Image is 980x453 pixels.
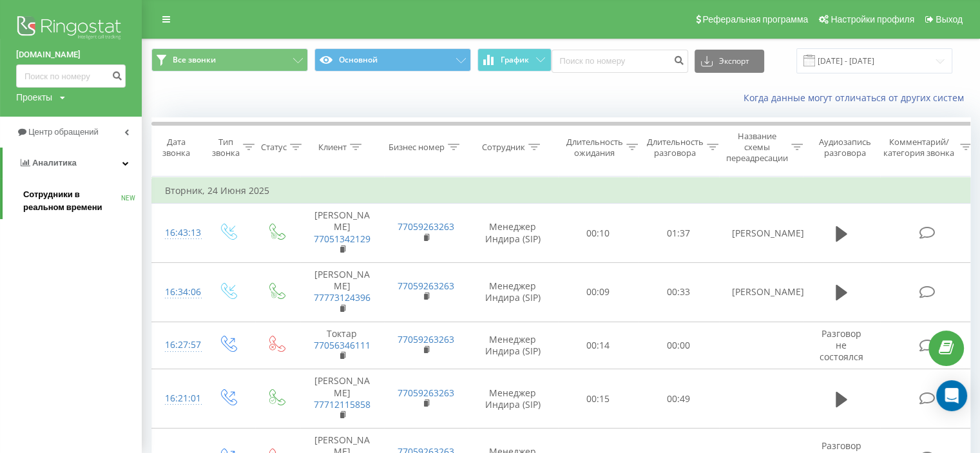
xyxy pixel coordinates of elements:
button: График [477,48,552,72]
span: График [501,55,529,64]
a: 77059263263 [398,333,454,345]
button: Все звонки [151,48,308,72]
a: 77059263263 [398,387,454,399]
a: 77712115858 [314,398,370,410]
span: Выход [936,14,963,24]
span: Реферальная программа [702,14,808,24]
td: [PERSON_NAME] [719,263,803,322]
div: Название схемы переадресации [726,131,788,164]
a: 77059263263 [398,280,454,292]
a: 77059263263 [398,220,454,233]
div: Сотрудник [482,142,525,153]
a: 77773124396 [314,291,370,304]
span: Центр обращений [28,127,99,137]
div: 16:34:06 [165,280,191,305]
td: [PERSON_NAME] [300,369,384,429]
div: Дата звонка [152,137,200,159]
button: Экспорт [695,50,764,73]
a: [DOMAIN_NAME] [16,48,126,61]
td: Менеджер Индира (SIP) [468,263,558,322]
td: [PERSON_NAME] [300,263,384,322]
td: 00:14 [558,322,639,369]
div: Аудиозапись разговора [814,137,876,159]
td: 01:37 [639,204,719,263]
span: Аналитика [32,158,77,168]
a: 77056346111 [314,339,370,351]
td: 00:09 [558,263,639,322]
a: 77051342129 [314,233,370,245]
td: 00:00 [639,322,719,369]
td: 00:33 [639,263,719,322]
div: Open Intercom Messenger [936,380,967,411]
td: Менеджер Индира (SIP) [468,322,558,369]
td: Вторник, 24 Июня 2025 [152,178,977,204]
span: Разговор не состоялся [820,327,863,363]
a: Аналитика [3,148,142,178]
td: Менеджер Индира (SIP) [468,369,558,429]
div: Проекты [16,91,52,104]
div: Тип звонка [212,137,240,159]
div: Клиент [318,142,347,153]
span: Сотрудники в реальном времени [23,188,121,214]
div: Комментарий/категория звонка [881,137,957,159]
td: [PERSON_NAME] [300,204,384,263]
button: Основной [314,48,471,72]
div: 16:21:01 [165,386,191,411]
span: Настройки профиля [831,14,914,24]
a: Сотрудники в реальном времениNEW [23,183,142,219]
td: 00:15 [558,369,639,429]
td: Токтар [300,322,384,369]
a: Когда данные могут отличаться от других систем [744,92,970,104]
div: Статус [261,142,287,153]
td: 00:10 [558,204,639,263]
div: 16:27:57 [165,333,191,358]
input: Поиск по номеру [552,50,688,73]
img: Ringostat logo [16,13,126,45]
div: 16:43:13 [165,220,191,246]
td: [PERSON_NAME] [719,204,803,263]
div: Длительность ожидания [566,137,623,159]
td: 00:49 [639,369,719,429]
div: Длительность разговора [647,137,704,159]
td: Менеджер Индира (SIP) [468,204,558,263]
span: Все звонки [173,55,216,65]
input: Поиск по номеру [16,64,126,88]
div: Бизнес номер [389,142,445,153]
